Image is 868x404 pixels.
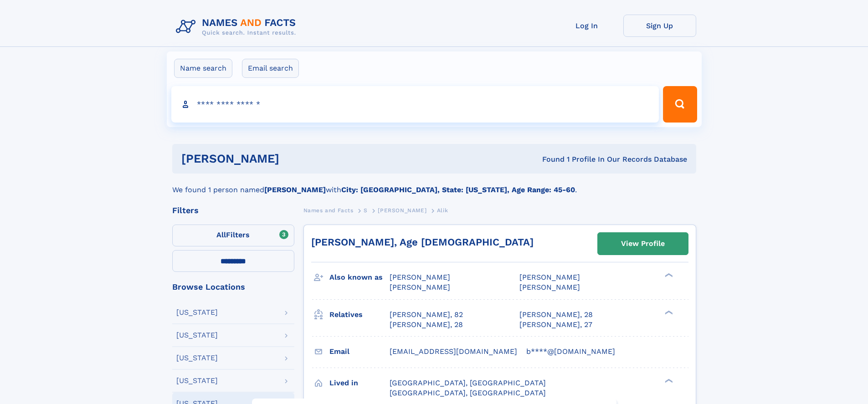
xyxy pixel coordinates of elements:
[390,273,450,281] span: [PERSON_NAME]
[216,230,226,239] span: All
[437,207,448,214] span: Alik
[172,225,294,246] label: Filters
[364,205,368,216] a: S
[390,378,546,387] span: [GEOGRAPHIC_DATA], [GEOGRAPHIC_DATA]
[550,15,623,37] a: Log In
[176,309,218,316] div: [US_STATE]
[176,332,218,339] div: [US_STATE]
[176,354,218,362] div: [US_STATE]
[390,347,517,356] span: [EMAIL_ADDRESS][DOMAIN_NAME]
[341,185,575,194] b: City: [GEOGRAPHIC_DATA], State: [US_STATE], Age Range: 45-60
[621,233,665,254] div: View Profile
[411,154,687,164] div: Found 1 Profile In Our Records Database
[519,320,592,330] a: [PERSON_NAME], 27
[329,344,390,359] h3: Email
[329,375,390,391] h3: Lived in
[264,185,326,194] b: [PERSON_NAME]
[303,205,354,216] a: Names and Facts
[598,233,688,255] a: View Profile
[311,236,534,248] a: [PERSON_NAME], Age [DEMOGRAPHIC_DATA]
[172,15,303,39] img: Logo Names and Facts
[364,207,368,214] span: S
[171,86,659,123] input: search input
[329,307,390,322] h3: Relatives
[663,272,673,278] div: ❯
[519,273,580,281] span: [PERSON_NAME]
[519,310,593,320] a: [PERSON_NAME], 28
[329,270,390,285] h3: Also known as
[390,320,463,330] a: [PERSON_NAME], 28
[172,283,294,291] div: Browse Locations
[378,205,426,216] a: [PERSON_NAME]
[519,283,580,291] span: [PERSON_NAME]
[663,309,673,315] div: ❯
[390,310,463,320] a: [PERSON_NAME], 82
[378,207,426,214] span: [PERSON_NAME]
[663,378,673,384] div: ❯
[172,206,294,215] div: Filters
[176,377,218,384] div: [US_STATE]
[390,283,450,291] span: [PERSON_NAME]
[663,86,697,123] button: Search Button
[390,389,546,397] span: [GEOGRAPHIC_DATA], [GEOGRAPHIC_DATA]
[623,15,696,37] a: Sign Up
[172,174,696,195] div: We found 1 person named with .
[181,153,411,164] h1: [PERSON_NAME]
[242,59,299,78] label: Email search
[174,59,232,78] label: Name search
